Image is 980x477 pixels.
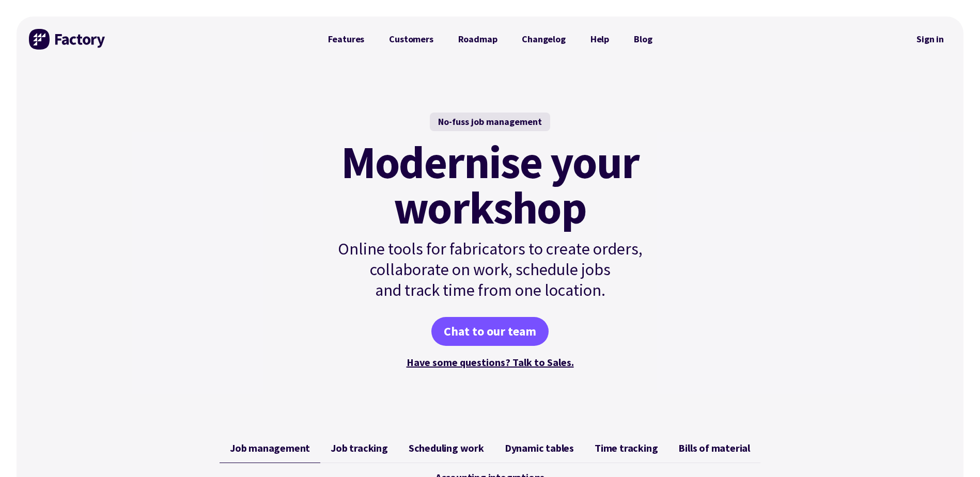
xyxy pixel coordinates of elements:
a: Chat to our team [431,317,549,346]
a: Features [316,29,377,50]
nav: Primary Navigation [316,29,665,50]
span: Job tracking [331,442,388,454]
span: Bills of material [678,442,750,454]
mark: Modernise your workshop [341,139,639,230]
span: Dynamic tables [505,442,574,454]
a: Have some questions? Talk to Sales. [407,356,574,369]
a: Blog [621,29,664,50]
a: Customers [377,29,445,50]
span: Job management [230,442,310,454]
span: Time tracking [595,442,658,454]
p: Online tools for fabricators to create orders, collaborate on work, schedule jobs and track time ... [316,239,665,300]
a: Sign in [909,27,951,51]
a: Roadmap [446,29,510,50]
a: Changelog [509,29,578,50]
nav: Secondary Navigation [909,27,951,51]
span: Scheduling work [409,442,484,454]
a: Help [578,29,621,50]
div: No-fuss job management [430,113,550,131]
img: Factory [29,29,106,50]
